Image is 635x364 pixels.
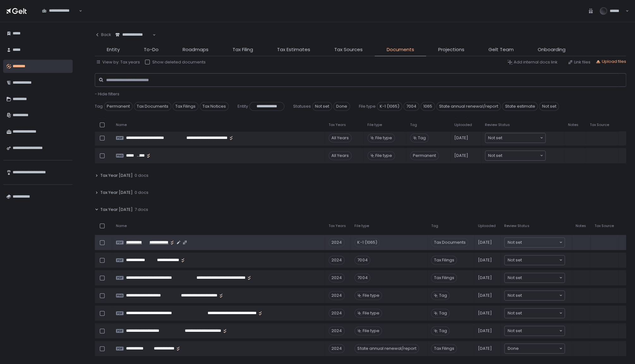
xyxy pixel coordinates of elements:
span: Tax Source [594,224,614,228]
span: Not set [488,152,502,159]
span: 0 docs [135,190,148,195]
span: Entity [238,104,248,109]
input: Search for option [522,328,559,334]
span: 1065 [420,102,435,111]
span: Not set [488,135,502,141]
span: Tag [95,104,103,109]
span: Review Status [485,122,510,127]
span: Tax Documents [134,102,171,111]
span: State annual renewal/report [436,102,501,111]
span: Name [116,224,127,228]
input: Search for option [522,239,559,246]
input: Search for option [522,257,559,263]
div: Link files [568,59,590,65]
span: File type [359,104,376,109]
span: Tax Estimates [277,46,310,53]
button: Add internal docs link [507,59,558,65]
span: Tax Documents [431,238,468,247]
span: Entity [107,46,120,53]
button: - Hide filters [95,91,119,97]
span: Not set [507,257,522,263]
span: - Hide filters [95,91,119,97]
span: Tag [439,310,447,316]
div: Search for option [505,255,565,265]
span: Tax Year [DATE] [100,207,133,212]
span: [DATE] [478,346,492,351]
input: Search for option [522,292,559,299]
span: File type [362,328,379,334]
input: Search for option [502,152,539,159]
span: Not set [507,328,522,334]
span: 7 docs [135,207,148,212]
div: 2024 [329,238,345,247]
span: Tax Year [DATE] [100,173,133,178]
div: Search for option [505,308,565,318]
div: All Years [329,134,352,142]
span: Tax Sources [334,46,363,53]
span: Not set [507,239,522,246]
span: Name [116,122,127,127]
span: Permanent [104,102,133,111]
input: Search for option [522,275,559,281]
span: File type [362,293,379,298]
div: Search for option [505,238,565,247]
span: [DATE] [478,257,492,263]
span: Permanent [410,151,439,160]
span: Not set [507,275,522,281]
span: Tag [439,328,447,334]
span: Not set [507,292,522,299]
div: 2024 [329,344,345,353]
div: Search for option [505,273,565,283]
span: K-1 (1065) [377,102,402,111]
span: Tax Filings [431,344,457,353]
div: Search for option [111,28,156,42]
span: Done [333,102,350,111]
span: File type [354,224,369,228]
div: Search for option [485,133,545,143]
span: Tax Filing [233,46,253,53]
div: Search for option [38,4,82,18]
div: State annual renewal/report [354,344,419,353]
input: Search for option [518,345,559,352]
span: Tax Year [DATE] [100,190,133,195]
span: Documents [387,46,414,53]
span: 7004 [403,102,419,111]
div: Search for option [505,326,565,336]
div: K-1 (1065) [354,238,380,247]
span: Statuses [293,104,311,109]
button: View by: Tax years [96,59,140,65]
span: Tax Filings [172,102,198,111]
span: [DATE] [478,240,492,245]
span: Tax Filings [431,256,457,265]
span: To-Do [144,46,159,53]
span: Uploaded [478,224,496,228]
span: [DATE] [478,293,492,298]
span: Tax Source [590,122,609,127]
div: 2024 [329,256,345,265]
span: Gelt Team [488,46,514,53]
div: Search for option [485,151,545,160]
span: 0 docs [135,173,148,178]
button: Upload files [596,59,626,64]
span: [DATE] [478,275,492,281]
div: 7004 [354,273,370,282]
span: Not set [539,102,559,111]
span: Uploaded [454,122,472,127]
div: Back [95,32,111,38]
span: [DATE] [478,310,492,316]
span: Onboarding [538,46,565,53]
span: Review Status [504,224,529,228]
span: Roadmaps [183,46,209,53]
span: Tax Filings [431,273,457,282]
span: Notes [576,224,586,228]
span: [DATE] [454,135,468,141]
div: 2024 [329,326,345,335]
span: Not set [312,102,332,111]
input: Search for option [522,310,559,316]
span: State estimate [502,102,538,111]
div: Search for option [505,344,565,353]
input: Search for option [42,14,78,20]
span: File type [362,310,379,316]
